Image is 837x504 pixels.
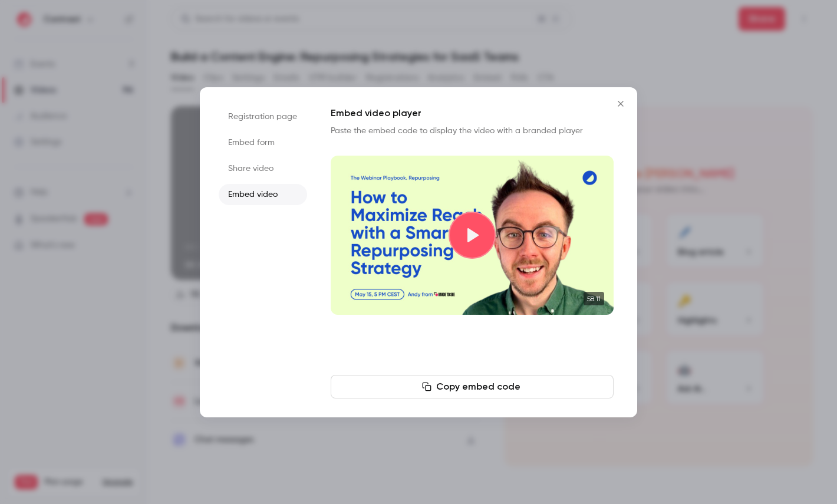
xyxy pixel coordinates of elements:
li: Embed form [219,132,307,153]
li: Embed video [219,184,307,205]
button: Copy embed code [331,375,614,398]
h1: Embed video player [331,106,614,120]
section: Cover [331,156,614,315]
p: Paste the embed code to display the video with a branded player [331,125,614,137]
button: Close [609,92,632,116]
li: Registration page [219,106,307,127]
time: 58:11 [584,292,604,305]
button: Play video [449,212,496,259]
li: Share video [219,158,307,179]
